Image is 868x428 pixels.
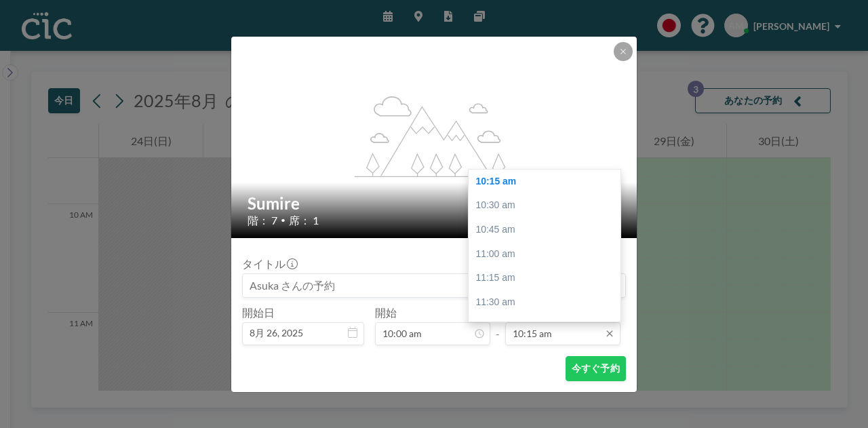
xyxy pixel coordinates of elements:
g: flex-grow: 1.2; [355,95,515,176]
button: 今すぐ予約 [566,356,626,381]
div: 11:45 am [469,314,627,338]
div: 10:15 am [469,170,627,194]
span: - [496,311,500,341]
label: 開始日 [242,306,275,319]
input: Asuka さんの予約 [243,274,625,297]
div: 11:15 am [469,266,627,290]
span: 階： 7 [248,214,277,227]
div: 10:45 am [469,218,627,242]
h2: Sumire [248,193,622,214]
span: • [281,215,285,225]
label: 開始 [375,306,397,319]
div: 11:30 am [469,290,627,315]
div: 11:00 am [469,242,627,267]
span: 席： 1 [289,214,319,227]
label: タイトル [242,257,296,271]
div: 10:30 am [469,193,627,218]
